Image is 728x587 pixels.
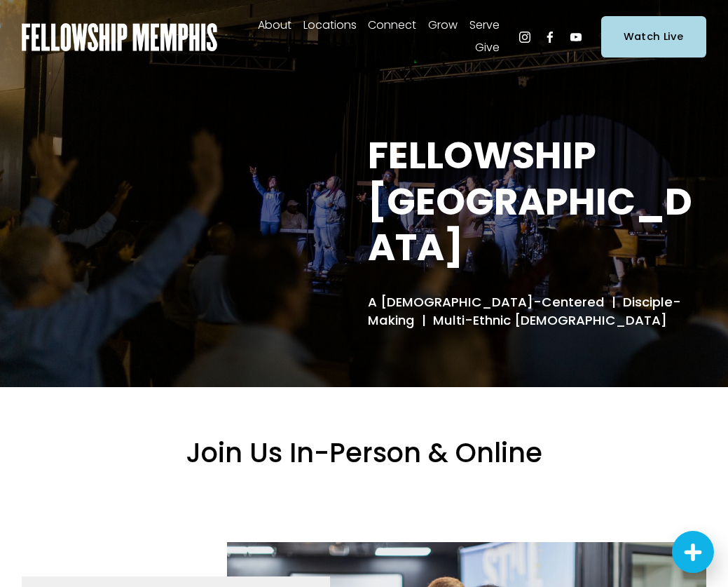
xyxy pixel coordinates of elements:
[303,15,357,37] a: folder dropdown
[469,15,500,36] span: Serve
[543,30,557,44] a: Facebook
[569,30,583,44] a: YouTube
[258,15,291,36] span: About
[428,15,458,36] span: Grow
[368,129,692,274] strong: FELLOWSHIP [GEOGRAPHIC_DATA]
[368,15,416,36] span: Connect
[22,23,217,51] img: Fellowship Memphis
[601,16,706,58] a: Watch Live
[368,15,416,37] a: folder dropdown
[22,436,706,471] h2: Join Us In-Person & Online
[475,38,500,58] span: Give
[258,15,291,37] a: folder dropdown
[518,30,532,44] a: Instagram
[469,15,500,37] a: folder dropdown
[303,15,357,36] span: Locations
[475,37,500,60] a: folder dropdown
[368,293,706,329] h4: A [DEMOGRAPHIC_DATA]-Centered | Disciple-Making | Multi-Ethnic [DEMOGRAPHIC_DATA]
[428,15,458,37] a: folder dropdown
